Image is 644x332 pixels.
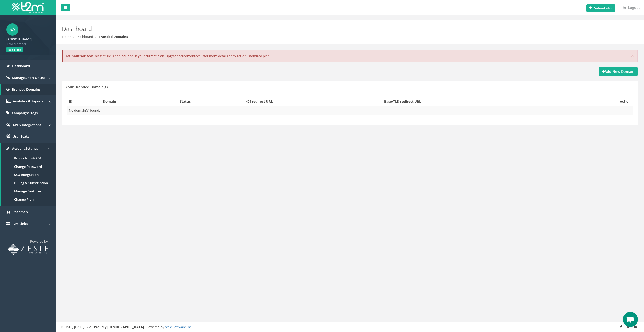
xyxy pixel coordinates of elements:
th: Base/TLD redirect URL [382,97,566,106]
button: × [631,53,634,58]
span: T2M Member [6,42,49,46]
span: Roadmap [13,210,28,214]
a: here [178,54,185,58]
td: No domain(s) found. [67,106,633,115]
div: Open chat [623,312,638,327]
span: SA [6,23,18,36]
span: Account Settings [12,146,38,151]
th: 404 redirect URL [244,97,382,106]
span: Manage Short URL(s) [12,75,45,80]
img: T2M [12,2,44,13]
span: Analytics & Reports [13,99,43,103]
a: Manage Features [1,187,56,195]
span: SSO Integration [14,172,39,177]
a: Dashboard [76,34,93,39]
th: Action [566,97,633,106]
a: SSO Integration [1,171,56,179]
a: Home [62,34,71,39]
a: [PERSON_NAME] T2M Member [6,36,49,46]
a: Zesle Software Inc. [164,325,192,329]
a: contact us [189,54,204,58]
b: Submit idea [594,6,612,10]
strong: Add New Domain [602,69,634,74]
strong: [PERSON_NAME] [6,37,32,41]
strong: Proudly [DEMOGRAPHIC_DATA] [94,325,144,329]
span: API & Integrations [13,123,41,127]
img: T2M URL Shortener powered by Zesle Software Inc. [8,244,48,255]
span: Basic Plan [6,47,23,52]
a: Add New Domain [599,67,638,76]
span: Campaigns/Tags [12,111,38,115]
b: Unauthorized: [66,54,93,58]
h5: Your Branded Domain(s) [66,85,108,89]
div: ©[DATE]-[DATE] T2M – | Powered by [61,325,639,329]
span: Powered by [30,239,48,244]
span: T2M Links [12,221,28,226]
th: ID [67,97,101,106]
a: Change Plan [1,195,56,204]
th: Domain [101,97,178,106]
h2: Dashboard [62,25,541,32]
a: Billing & Subscription [1,179,56,187]
span: Branded Domains [12,87,40,92]
a: Change Password [1,162,56,171]
a: Profile Info & 2FA [1,154,56,162]
div: This feature is not included in your current plan. Upgrade or for more details or to get a custom... [62,50,638,62]
span: Dashboard [12,64,30,68]
th: Status [178,97,244,106]
button: Submit idea [586,4,615,12]
span: User Seats [13,134,29,139]
strong: Branded Domains [98,34,128,39]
